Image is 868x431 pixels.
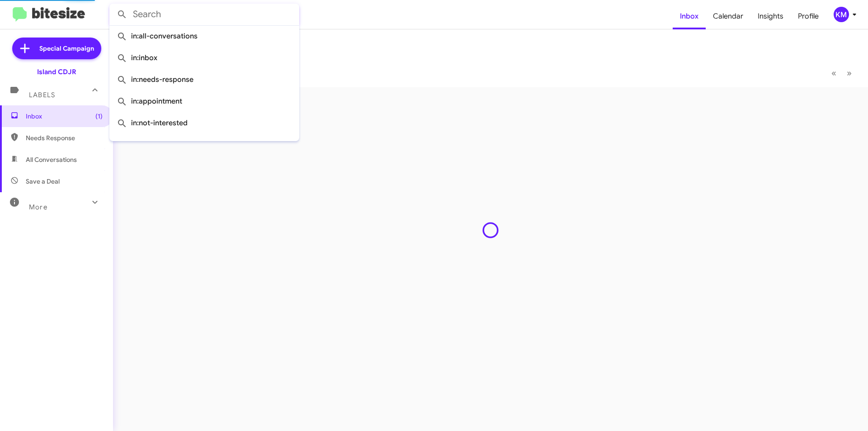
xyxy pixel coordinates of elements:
span: All Conversations [26,155,77,164]
nav: Page navigation example [826,64,857,82]
a: Special Campaign [12,38,101,59]
button: KM [826,7,858,22]
span: Labels [29,91,55,99]
button: Next [841,64,857,82]
span: Needs Response [26,133,103,142]
div: Island CDJR [37,67,76,76]
span: in:not-interested [117,112,292,134]
span: in:appointment [117,90,292,112]
span: Inbox [26,112,103,121]
a: Inbox [673,3,706,29]
span: in:inbox [117,47,292,69]
span: in:needs-response [117,69,292,90]
span: « [831,67,836,79]
span: » [847,67,852,79]
span: in:sold-verified [117,134,292,156]
span: Save a Deal [26,177,60,186]
span: Special Campaign [39,44,94,53]
input: Search [109,4,299,25]
button: Previous [826,64,842,82]
div: KM [834,7,849,22]
a: Insights [750,3,791,29]
a: Calendar [706,3,750,29]
span: (1) [95,112,103,121]
span: in:all-conversations [117,25,292,47]
span: More [29,203,47,211]
a: Profile [791,3,826,29]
